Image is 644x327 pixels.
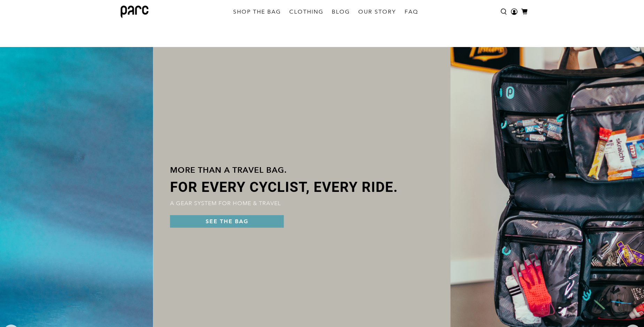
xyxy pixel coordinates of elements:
a: SEE THE BAG [170,215,284,228]
img: parc bag logo [121,6,148,18]
a: BLOG [328,2,354,22]
p: A GEAR SYSTEM FOR HOME & TRAVEL [170,200,401,207]
a: FAQ [400,2,422,22]
h4: More than a travel bag. [170,164,401,176]
span: FOR EVERY CYCLIST, EVERY RIDE. [170,179,401,195]
a: SHOP THE BAG [229,2,285,22]
a: OUR STORY [354,2,400,22]
a: CLOTHING [285,2,328,22]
